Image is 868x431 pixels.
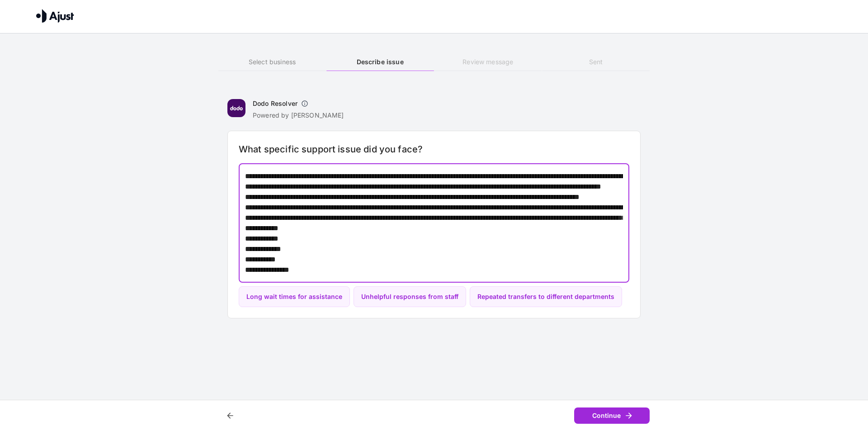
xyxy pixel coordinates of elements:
img: Ajust [36,9,74,23]
h6: Review message [434,57,542,67]
p: Powered by [PERSON_NAME] [253,111,344,120]
button: Long wait times for assistance [239,286,350,308]
h6: Dodo Resolver [253,99,297,108]
button: Continue [574,407,650,424]
button: Repeated transfers to different departments [470,286,622,308]
button: Unhelpful responses from staff [354,286,466,308]
h6: Select business [218,57,326,67]
h6: Sent [542,57,650,67]
h6: What specific support issue did you face? [239,142,629,156]
h6: Describe issue [326,57,434,67]
img: Dodo [227,99,245,117]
